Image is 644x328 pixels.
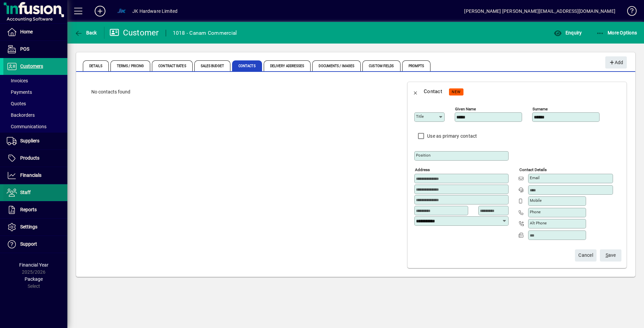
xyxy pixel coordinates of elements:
mat-label: Phone [530,210,541,214]
span: Documents / Images [312,60,361,71]
mat-label: Given name [455,107,476,111]
a: Home [3,24,67,40]
span: Contract Rates [152,60,192,71]
span: Financials [20,172,41,178]
button: More Options [594,27,639,39]
span: Customers [20,63,43,69]
span: Quotes [7,101,26,106]
span: Home [20,29,33,34]
label: Use as primary contact [426,133,477,139]
span: Delivery Addresses [264,60,311,71]
mat-label: Mobile [530,198,542,203]
span: Payments [7,89,32,95]
span: Back [74,30,97,35]
span: Settings [20,224,37,229]
span: Staff [20,190,31,195]
span: Cancel [578,250,593,261]
div: Customer [109,27,159,38]
button: Add [89,5,111,17]
button: Save [600,249,621,262]
span: Suppliers [20,138,39,143]
span: Terms / Pricing [110,60,151,71]
div: 1018 - Canam Commercial [173,28,237,38]
span: Products [20,155,39,161]
a: Products [3,150,67,167]
span: POS [20,46,29,52]
button: Profile [111,5,132,17]
a: Financials [3,167,67,184]
mat-label: Alt Phone [530,221,547,225]
span: Invoices [7,78,28,83]
div: Contact [424,86,442,97]
span: Backorders [7,112,35,118]
a: Invoices [3,75,67,86]
span: More Options [596,30,637,35]
span: Contacts [232,60,262,71]
a: POS [3,41,67,58]
span: Enquiry [554,30,582,35]
span: S [606,252,608,258]
a: Communications [3,121,67,132]
span: Prompts [402,60,431,71]
span: Communications [7,124,46,129]
a: Staff [3,184,67,201]
span: Package [25,276,43,282]
span: NEW [452,90,461,94]
mat-label: Title [416,114,424,119]
a: Quotes [3,98,67,109]
button: Add [605,56,627,69]
button: Enquiry [552,27,583,39]
span: Reports [20,207,37,212]
span: Sales Budget [194,60,230,71]
a: Settings [3,219,67,236]
mat-label: Email [530,175,540,180]
span: Support [20,241,37,247]
a: Payments [3,86,67,98]
span: Financial Year [19,262,49,268]
mat-label: Surname [533,107,548,111]
button: Back [408,83,424,100]
button: Back [73,27,99,39]
span: ave [606,250,616,261]
span: Details [83,60,109,71]
a: Knowledge Base [622,1,636,23]
a: Reports [3,201,67,218]
mat-label: Position [416,153,430,158]
div: No contacts found [85,82,395,102]
a: Suppliers [3,133,67,149]
div: [PERSON_NAME] [PERSON_NAME][EMAIL_ADDRESS][DOMAIN_NAME] [464,6,615,17]
a: Backorders [3,109,67,121]
div: JK Hardware Limited [132,6,178,17]
span: Custom Fields [362,60,400,71]
span: Add [609,57,623,68]
button: Cancel [575,249,597,262]
a: Support [3,236,67,253]
app-page-header-button: Back [67,27,104,39]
